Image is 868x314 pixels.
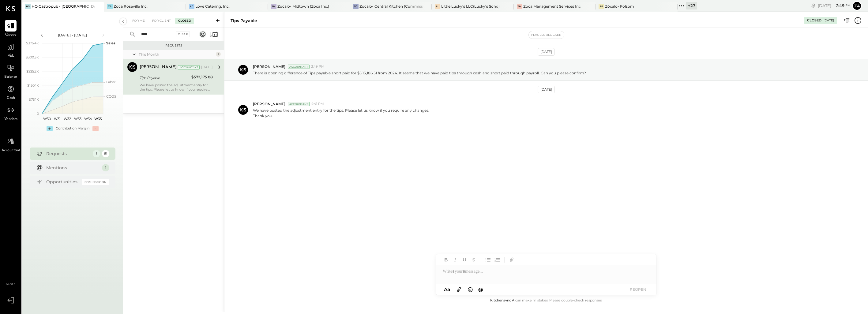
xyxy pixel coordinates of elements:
div: Love Catering, Inc. [195,4,230,9]
button: @ [476,286,485,293]
div: For Client [149,18,174,24]
div: ZM [271,4,276,9]
div: Opportunities [46,179,79,185]
text: Sales [106,41,115,45]
text: 0 [37,111,39,116]
button: Italic [451,256,459,264]
div: Zoca Management Services Inc [523,4,581,9]
div: We have posted the adjustment entry for the tips. Please let us know if you require any changes. ... [140,83,213,92]
div: LC [189,4,194,9]
text: $75.1K [29,97,39,102]
div: HG [25,4,31,9]
button: Strikethrough [470,256,478,264]
div: Closed [175,18,194,24]
button: Add URL [508,256,516,264]
text: $225.2K [26,69,39,73]
div: Zocalo- Central Kitchen (Commissary) [359,4,423,9]
button: Za [852,1,862,11]
div: + [47,126,53,131]
text: W30 [43,117,51,121]
div: ZC [353,4,359,9]
div: Accountant [288,102,310,106]
a: P&L [0,41,21,59]
text: W33 [74,117,81,121]
text: $375.4K [26,41,39,45]
div: 1 [216,52,221,57]
span: 4:41 PM [311,102,324,107]
div: Zoca Roseville Inc. [114,4,148,9]
text: Labor [106,80,115,84]
div: Zócalo- Midtown (Zoca Inc.) [277,4,329,9]
span: @ [478,286,483,292]
div: [DATE] [824,18,834,23]
div: ZR [107,4,113,9]
a: Accountant [0,136,21,153]
text: W35 [94,117,102,121]
a: Balance [0,62,21,80]
a: Cash [0,83,21,101]
text: COGS [106,94,116,99]
span: [PERSON_NAME] [253,101,285,107]
a: Vendors [0,104,21,122]
text: $150.1K [27,83,39,88]
button: Bold [442,256,450,264]
div: [DATE] [538,48,555,56]
p: We have posted the adjustment entry for the tips. Please let us know if you require any changes. ... [253,108,429,118]
text: W32 [64,117,71,121]
div: For Me [129,18,148,24]
text: W34 [84,117,92,121]
div: Tips Payable [231,18,257,24]
div: 1 [93,150,100,157]
div: [DATE] [818,3,851,9]
div: Closed [807,18,821,23]
div: [DATE] [201,65,213,70]
div: Requests [46,151,90,157]
div: - [92,126,99,131]
div: ZM [517,4,522,9]
span: [PERSON_NAME] [253,64,285,69]
span: Accountant [2,148,20,153]
div: Tips Payable [140,75,190,81]
div: Zócalo- Folsom [605,4,634,9]
div: Little Lucky's LLC(Lucky's Soho) [441,4,500,9]
div: + 27 [686,2,697,9]
text: $300.3K [26,55,39,59]
div: 1 [102,164,109,171]
button: REOPEN [626,285,650,293]
text: W31 [54,117,61,121]
div: HQ Gastropub - [GEOGRAPHIC_DATA] [32,4,95,9]
div: Requests [126,43,221,48]
div: Clear [176,32,190,37]
button: Flag as Blocker [529,31,564,39]
span: P&L [7,53,14,59]
div: copy link [810,2,816,9]
div: This Month [139,52,214,57]
div: Mentions [46,165,99,171]
div: [PERSON_NAME] [140,64,177,70]
div: Accountant [288,65,310,69]
div: [DATE] - [DATE] [47,32,99,38]
div: Contribution Margin [56,126,89,131]
button: Ordered List [493,256,501,264]
div: Coming Soon [82,179,109,185]
button: Underline [460,256,468,264]
span: a [447,286,450,292]
div: 81 [102,150,109,157]
div: ZF [599,4,604,9]
div: Accountant [178,65,200,69]
div: LL [435,4,440,9]
span: Vendors [4,117,17,122]
p: There is opening difference of Tips payable short paid for $5,13,186.51 from 2024. It seems that ... [253,70,586,76]
a: Queue [0,20,21,38]
div: $572,175.08 [191,74,213,80]
button: Aa [442,286,452,293]
div: [DATE] [538,86,555,93]
span: 3:49 PM [311,64,325,69]
span: Balance [4,74,17,80]
button: Unordered List [484,256,492,264]
span: Cash [7,95,15,101]
span: Queue [5,32,17,38]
